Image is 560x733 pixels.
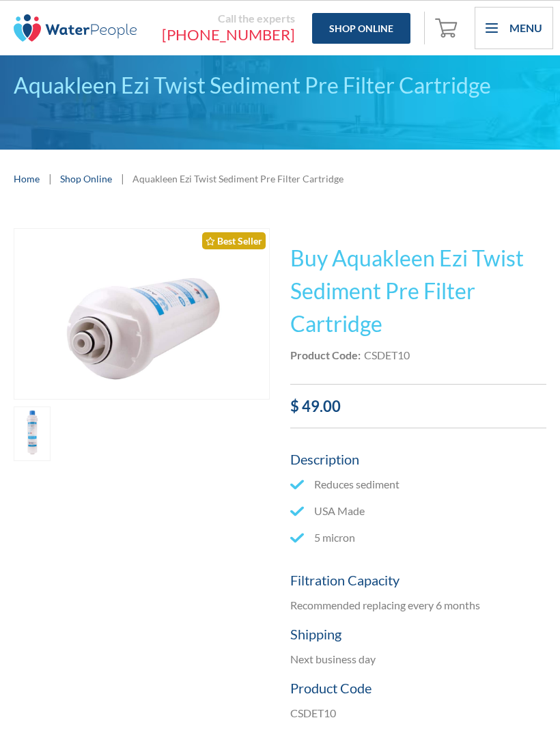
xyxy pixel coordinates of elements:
a: Shop Online [312,13,410,44]
h5: Filtration Capacity [290,570,546,590]
img: The Water People [14,14,137,42]
p: CSDET10 [290,705,546,721]
div: $ 49.00 [290,395,546,417]
div: | [46,170,53,186]
div: CSDET10 [364,347,410,363]
li: 5 micron [290,529,546,546]
a: Home [14,171,40,186]
div: Aquakleen Ezi Twist Sediment Pre Filter Cartridge [14,69,546,102]
a: Shop Online [60,171,112,186]
img: shopping cart [435,16,461,38]
div: menu [475,7,553,49]
div: Menu [509,20,542,36]
a: Open cart [432,12,464,44]
div: | [119,170,126,186]
a: open lightbox [14,228,270,400]
div: Call the experts [150,12,295,25]
a: [PHONE_NUMBER] [150,25,295,44]
h5: Description [290,449,546,469]
strong: Product Code: [290,348,361,361]
h1: Buy Aquakleen Ezi Twist Sediment Pre Filter Cartridge [290,242,546,340]
h5: Product Code [290,678,546,698]
p: Next business day [290,651,546,667]
p: Recommended replacing every 6 months [290,597,546,613]
h5: Shipping [290,624,546,644]
li: USA Made [290,503,546,519]
img: Aquakleen Ezi Twist Sediment Pre Filter Cartridge [14,229,269,399]
div: Best Seller [202,232,266,249]
li: Reduces sediment [290,476,546,493]
a: open lightbox [14,406,51,461]
div: Aquakleen Ezi Twist Sediment Pre Filter Cartridge [132,171,344,186]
